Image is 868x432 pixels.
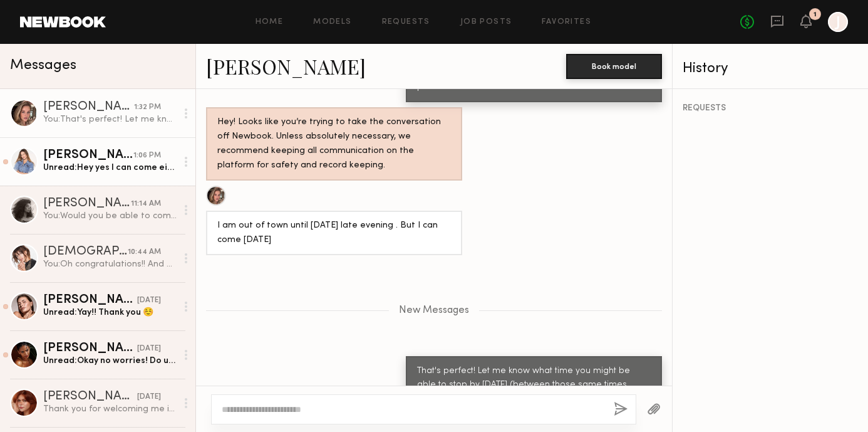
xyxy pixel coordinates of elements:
[137,343,161,355] div: [DATE]
[399,305,469,316] span: New Messages
[566,60,662,71] a: Book model
[566,54,662,79] button: Book model
[43,355,177,367] div: Unread: Okay no worries! Do u have any possible dates?
[43,294,137,307] div: [PERSON_NAME]
[43,403,177,415] div: Thank you for welcoming me in [DATE]! I hope to hear from you soon 💞
[43,198,131,210] div: [PERSON_NAME]
[43,113,177,125] div: You: That's perfect! Let me know what time you might be able to stop by [DATE] (between those sam...
[43,342,137,355] div: [PERSON_NAME]
[382,18,430,26] a: Requests
[683,61,858,76] div: History
[313,18,351,26] a: Models
[43,101,134,113] div: [PERSON_NAME]
[10,58,76,73] span: Messages
[206,53,366,80] a: [PERSON_NAME]
[43,307,177,319] div: Unread: Yay!! Thank you ☺️
[256,18,284,26] a: Home
[131,198,161,210] div: 11:14 AM
[417,364,651,408] div: That's perfect! Let me know what time you might be able to stop by [DATE] (between those same tim...
[814,11,817,18] div: 1
[137,295,161,307] div: [DATE]
[683,104,858,113] div: REQUESTS
[460,18,512,26] a: Job Posts
[43,258,177,270] div: You: Oh congratulations!! And of course!!💙
[43,391,137,403] div: [PERSON_NAME]
[137,391,161,403] div: [DATE]
[134,102,161,113] div: 1:32 PM
[828,12,848,32] a: J
[43,162,177,174] div: Unread: Hey yes I can come either at 11.30 or 1.30pm? I’ll see what other appointments I have tha...
[542,18,591,26] a: Favorites
[217,115,451,173] div: Hey! Looks like you’re trying to take the conversation off Newbook. Unless absolutely necessary, ...
[133,150,161,162] div: 1:06 PM
[43,210,177,222] div: You: Would you be able to come in [DATE] any time between 8am-12 or 1-4pm? Our address is [STREET...
[128,246,161,258] div: 10:44 AM
[217,219,451,248] div: I am out of town until [DATE] late evening . But I can come [DATE]
[43,149,133,162] div: [PERSON_NAME]
[43,246,128,258] div: [DEMOGRAPHIC_DATA][PERSON_NAME]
